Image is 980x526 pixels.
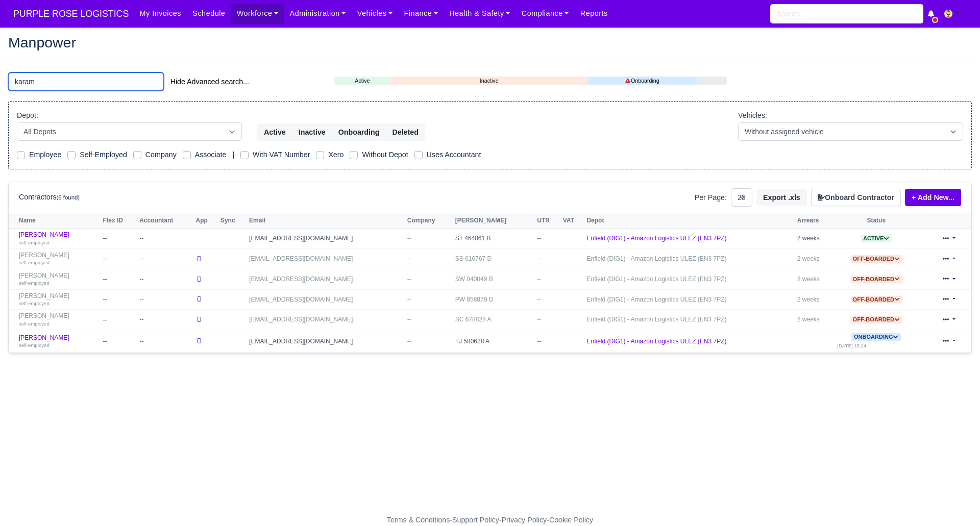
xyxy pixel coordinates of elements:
label: Depot: [17,110,38,121]
td: -- [101,229,137,249]
th: VAT [560,213,584,229]
a: Enfield (DIG1) - Amazon Logistics ULEZ (EN3 7PZ) [586,338,726,345]
th: Arrears [795,213,835,229]
small: self-employed [19,240,50,245]
input: Search (by name, email, transporter id) ... [8,72,164,91]
label: Company [145,149,177,161]
th: Email [247,213,405,229]
td: -- [101,289,137,310]
th: Sync [218,213,247,229]
button: Deleted [385,123,425,141]
button: Hide Advanced search... [164,73,256,90]
a: Enfield (DIG1) - Amazon Logistics ULEZ (EN3 7PZ) [586,316,726,323]
td: [EMAIL_ADDRESS][DOMAIN_NAME] [247,249,405,269]
th: Depot [584,213,794,229]
span: -- [407,296,411,303]
label: Employee [29,149,61,161]
h2: Manpower [8,35,972,49]
label: Xero [328,149,344,161]
label: With VAT Number [253,149,310,161]
th: Company [405,213,453,229]
a: Onboarding [851,333,901,340]
td: -- [137,289,193,310]
small: [DATE] 15:24 [837,343,866,348]
small: self-employed [19,342,50,348]
label: Uses Accountant [427,149,481,161]
td: -- [534,269,560,289]
td: -- [101,269,137,289]
button: Active [257,123,292,141]
span: -- [407,275,411,283]
a: Health & Safety [444,4,516,23]
a: Administration [284,4,351,23]
a: Compliance [516,4,575,23]
button: Export .xls [756,189,807,206]
td: -- [101,330,137,353]
th: App [193,213,218,229]
td: -- [534,249,560,269]
td: -- [534,330,560,353]
span: Off-boarded [850,275,902,283]
td: [EMAIL_ADDRESS][DOMAIN_NAME] [247,269,405,289]
span: -- [407,235,411,242]
a: Off-boarded [850,296,902,303]
a: Vehicles [352,4,399,23]
label: Per Page: [695,192,727,204]
td: -- [534,310,560,330]
td: 2 weeks [795,289,835,310]
a: [PERSON_NAME] self-employed [19,231,98,246]
th: UTR [534,213,560,229]
button: Onboard Contractor [811,189,901,206]
label: Self-Employed [80,149,127,161]
a: Support Policy [452,516,499,524]
td: -- [101,249,137,269]
a: PURPLE ROSE LOGISTICS [8,4,134,24]
label: Associate [195,149,227,161]
td: SW 040049 B [453,269,535,289]
span: -- [407,338,411,345]
span: Onboarding [851,333,901,341]
td: TJ 580628 A [453,330,535,353]
label: Without Depot [362,149,408,161]
a: Finance [398,4,444,23]
td: SS 616767 D [453,249,535,269]
a: + Add New... [905,189,961,206]
td: ST 464061 B [453,229,535,249]
a: Schedule [187,4,231,23]
td: -- [534,289,560,310]
a: Cookie Policy [549,516,593,524]
small: self-employed [19,321,50,327]
th: Name [9,213,101,229]
small: self-employed [19,280,50,286]
span: -- [407,316,411,323]
a: [PERSON_NAME] self-employed [19,312,98,327]
button: Onboarding [332,123,386,141]
a: Privacy Policy [502,516,547,524]
td: -- [137,310,193,330]
a: Inactive [390,77,588,85]
label: Vehicles: [738,110,767,121]
td: 2 weeks [795,229,835,249]
a: [PERSON_NAME] self-employed [19,272,98,287]
small: (6 found) [57,194,80,201]
a: Active [861,235,892,242]
div: Chat Widget [929,477,980,526]
span: PURPLE ROSE LOGISTICS [8,4,134,24]
td: 2 weeks [795,249,835,269]
td: [EMAIL_ADDRESS][DOMAIN_NAME] [247,330,405,353]
td: -- [137,330,193,353]
td: [EMAIL_ADDRESS][DOMAIN_NAME] [247,229,405,249]
td: -- [101,310,137,330]
a: Workforce [231,4,284,23]
th: [PERSON_NAME] [453,213,535,229]
td: 2 weeks [795,269,835,289]
div: - - - [199,514,781,526]
span: Off-boarded [850,316,902,323]
td: -- [534,229,560,249]
a: Off-boarded [850,316,902,323]
a: Onboarding [588,77,697,85]
th: Flex ID [101,213,137,229]
td: [EMAIL_ADDRESS][DOMAIN_NAME] [247,289,405,310]
div: Manpower [1,27,979,60]
td: SC 678828 A [453,310,535,330]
